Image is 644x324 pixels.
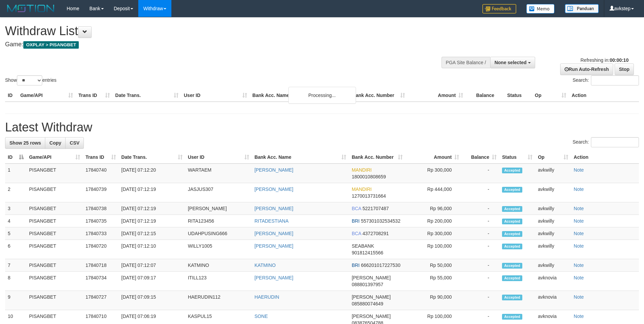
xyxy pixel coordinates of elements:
td: 17840727 [83,291,119,310]
span: Copy 666201017227530 to clipboard [361,263,401,268]
img: Button%20Memo.svg [526,4,555,14]
a: Note [574,243,584,249]
a: [PERSON_NAME] [255,206,293,211]
span: SEABANK [352,243,374,249]
span: BCA [352,231,361,236]
td: - [462,227,499,240]
input: Search: [591,137,639,147]
td: PISANGBET [26,240,83,259]
a: Note [574,167,584,173]
select: Showentries [17,75,42,85]
span: Copy 085880074649 to clipboard [352,301,383,306]
th: Date Trans.: activate to sort column ascending [119,151,185,164]
a: SONE [255,314,268,319]
a: Note [574,314,584,319]
td: 17840720 [83,240,119,259]
th: Action [569,89,639,102]
td: HAERUDIN112 [185,291,252,310]
label: Search: [573,75,639,85]
td: Rp 444,000 [405,183,462,202]
span: Copy 088801397957 to clipboard [352,282,383,287]
td: 17840733 [83,227,119,240]
span: MANDIRI [352,167,372,173]
td: 6 [5,240,26,259]
span: Copy 557301032534532 to clipboard [361,218,401,224]
th: Bank Acc. Number [350,89,408,102]
td: [DATE] 07:12:19 [119,202,185,215]
span: Accepted [502,314,522,320]
span: Copy [49,140,61,146]
td: PISANGBET [26,215,83,227]
div: Processing... [288,87,356,104]
span: None selected [495,60,527,65]
td: avkwilly [535,164,571,183]
td: [DATE] 07:09:15 [119,291,185,310]
td: WILLY1005 [185,240,252,259]
th: Balance [466,89,504,102]
img: panduan.png [565,4,599,13]
td: Rp 90,000 [405,291,462,310]
a: [PERSON_NAME] [255,275,293,280]
td: avkwilly [535,240,571,259]
td: - [462,164,499,183]
th: Status [504,89,532,102]
a: Note [574,263,584,268]
td: 9 [5,291,26,310]
th: User ID [181,89,250,102]
td: Rp 50,000 [405,259,462,272]
td: 4 [5,215,26,227]
td: [DATE] 07:12:15 [119,227,185,240]
td: PISANGBET [26,183,83,202]
button: None selected [490,57,535,68]
h1: Latest Withdraw [5,121,639,134]
td: PISANGBET [26,259,83,272]
td: 17840738 [83,202,119,215]
span: OXPLAY > PISANGBET [23,41,79,49]
td: - [462,215,499,227]
a: KATMINO [255,263,276,268]
span: Copy 1800010808659 to clipboard [352,174,386,179]
td: [DATE] 07:12:10 [119,240,185,259]
a: Note [574,275,584,280]
span: BRI [352,218,359,224]
a: [PERSON_NAME] [255,243,293,249]
td: KATMINO [185,259,252,272]
span: Accepted [502,263,522,269]
th: Balance: activate to sort column ascending [462,151,499,164]
span: MANDIRI [352,186,372,192]
a: Note [574,206,584,211]
th: Action [571,151,639,164]
td: 17840734 [83,272,119,291]
th: Game/API: activate to sort column ascending [26,151,83,164]
td: PISANGBET [26,272,83,291]
th: ID [5,89,18,102]
td: avknovia [535,291,571,310]
img: MOTION_logo.png [5,3,56,14]
td: 2 [5,183,26,202]
td: - [462,240,499,259]
th: Op [532,89,569,102]
span: Accepted [502,168,522,173]
th: Bank Acc. Name: activate to sort column ascending [252,151,349,164]
div: PGA Site Balance / [442,57,490,68]
td: ITILL123 [185,272,252,291]
a: Stop [615,64,634,75]
th: Op: activate to sort column ascending [535,151,571,164]
span: Copy 4372708291 to clipboard [362,231,389,236]
td: - [462,291,499,310]
a: Note [574,231,584,236]
span: Accepted [502,231,522,237]
a: Run Auto-Refresh [560,64,613,75]
span: Copy 1270013731664 to clipboard [352,193,386,199]
td: avkwilly [535,183,571,202]
a: Note [574,218,584,224]
a: Copy [45,137,66,149]
span: Accepted [502,206,522,212]
td: - [462,272,499,291]
td: 5 [5,227,26,240]
th: Trans ID: activate to sort column ascending [83,151,119,164]
td: 17840735 [83,215,119,227]
td: PISANGBET [26,164,83,183]
td: Rp 300,000 [405,227,462,240]
td: - [462,259,499,272]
